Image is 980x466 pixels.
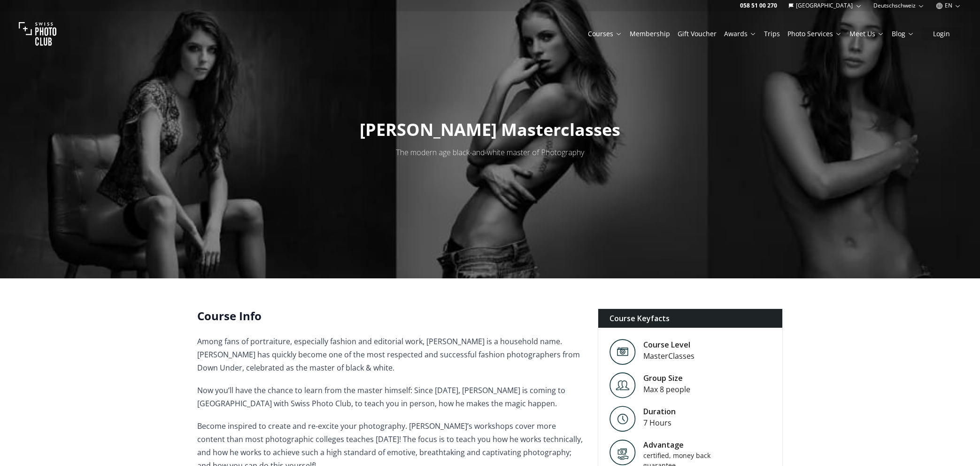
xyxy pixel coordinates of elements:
[787,29,842,39] a: Photo Services
[197,384,583,410] p: Now you’ll have the chance to learn from the master himself: Since [DATE], [PERSON_NAME] is comin...
[888,27,918,40] button: Blog
[678,29,717,39] a: Gift Voucher
[610,339,636,365] img: Level
[784,27,846,40] button: Photo Services
[626,27,674,40] button: Membership
[643,417,676,428] div: 7 Hours
[643,372,690,384] div: Group Size
[720,27,760,40] button: Awards
[19,15,56,53] img: Swiss photo club
[598,309,783,328] div: Course Keyfacts
[643,406,676,417] div: Duration
[584,27,626,40] button: Courses
[643,339,694,350] div: Course Level
[674,27,720,40] button: Gift Voucher
[760,27,784,40] button: Trips
[643,384,690,395] div: Max 8 people
[610,406,636,432] img: Level
[849,29,884,39] a: Meet Us
[396,147,584,158] span: The modern age black-and-white master of Photography
[846,27,888,40] button: Meet Us
[740,2,777,9] a: 058 51 00 270
[643,439,723,450] div: Advantage
[630,29,670,39] a: Membership
[643,350,694,362] div: MasterClasses
[922,27,961,40] button: Login
[360,118,620,141] span: [PERSON_NAME] Masterclasses
[764,29,780,39] a: Trips
[610,439,636,466] img: Advantage
[724,29,756,39] a: Awards
[892,29,914,39] a: Blog
[610,372,636,398] img: Level
[588,29,622,39] a: Courses
[197,308,583,324] h2: Course Info
[197,335,583,374] p: Among fans of portraiture, especially fashion and editorial work, [PERSON_NAME] is a household na...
